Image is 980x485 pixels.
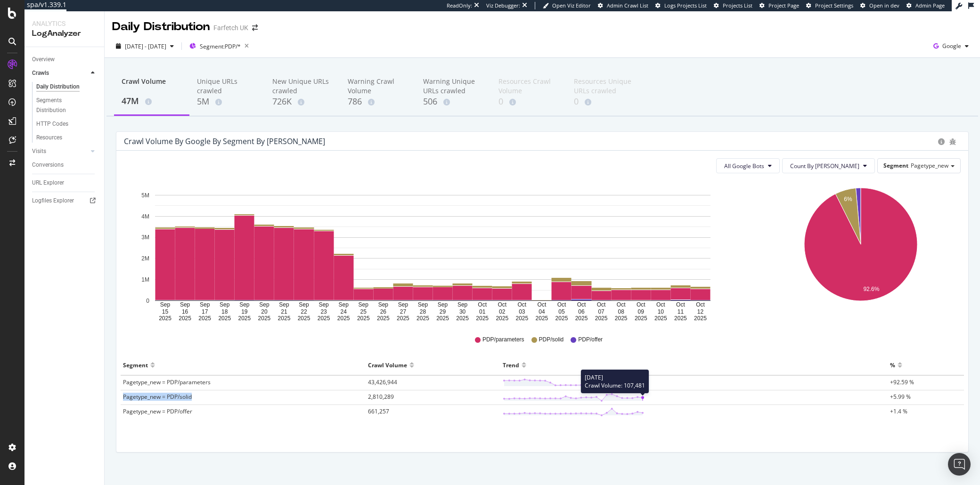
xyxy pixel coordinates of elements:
[574,96,634,108] div: 0
[123,407,192,415] span: Pagetype_new = PDP/offer
[112,19,210,35] div: Daily Distribution
[32,178,64,188] div: URL Explorer
[123,357,148,372] div: Segment
[337,315,350,322] text: 2025
[368,407,389,415] span: 661,257
[239,302,250,308] text: Sep
[241,308,248,315] text: 19
[678,308,684,315] text: 11
[368,357,407,372] div: Crawl Volume
[694,315,707,322] text: 2025
[252,24,258,31] div: arrow-right-arrow-left
[519,308,525,315] text: 03
[440,308,446,315] text: 29
[141,192,149,199] text: 5M
[938,138,945,145] div: circle-info
[714,2,752,9] a: Projects List
[141,276,149,283] text: 1M
[482,336,524,344] span: PDP/parameters
[476,315,489,322] text: 2025
[575,315,588,322] text: 2025
[36,119,68,129] div: HTTP Codes
[697,308,704,315] text: 12
[447,2,472,9] div: ReadOnly:
[574,77,634,96] div: Resources Unique URLs crawled
[930,39,972,54] button: Google
[543,2,591,9] a: Open Viz Editor
[141,213,149,220] text: 4M
[159,315,171,322] text: 2025
[32,55,98,65] a: Overview
[32,146,46,156] div: Visits
[32,146,88,156] a: Visits
[146,298,149,304] text: 0
[674,315,687,322] text: 2025
[637,302,645,308] text: Oct
[202,308,208,315] text: 17
[498,302,506,308] text: Oct
[141,234,149,241] text: 3M
[790,162,859,170] span: Count By Day
[768,2,799,9] span: Project Page
[890,378,914,386] span: +92.59 %
[555,315,568,322] text: 2025
[618,308,624,315] text: 08
[182,308,188,315] text: 16
[368,378,397,386] span: 43,426,944
[655,2,707,9] a: Logs Projects List
[398,302,408,308] text: Sep
[278,315,291,322] text: 2025
[911,162,948,170] span: Pagetype_new
[32,160,98,170] a: Conversions
[180,302,190,308] text: Sep
[759,2,799,9] a: Project Page
[578,336,603,344] span: PDP/offer
[279,302,289,308] text: Sep
[213,23,248,32] div: Farfetch UK
[860,2,899,9] a: Open in dev
[36,82,80,92] div: Daily Distribution
[890,357,895,372] div: %
[496,315,508,322] text: 2025
[112,39,178,54] button: [DATE] - [DATE]
[539,308,545,315] text: 04
[942,42,961,50] span: Google
[380,308,387,315] text: 26
[359,302,369,308] text: Sep
[656,302,665,308] text: Oct
[122,77,182,95] div: Crawl Volume
[498,96,559,108] div: 0
[220,302,230,308] text: Sep
[186,39,253,54] button: Segment:PDP/*
[197,77,257,96] div: Unique URLs crawled
[890,393,911,401] span: +5.99 %
[197,96,257,108] div: 5M
[598,2,648,9] a: Admin Crawl List
[377,315,390,322] text: 2025
[368,393,394,401] span: 2,810,289
[32,55,55,65] div: Overview
[124,181,741,322] svg: A chart.
[259,302,269,308] text: Sep
[36,96,98,115] a: Segments Distribution
[552,2,591,9] span: Open Viz Editor
[607,2,648,9] span: Admin Crawl List
[478,302,487,308] text: Oct
[499,308,506,315] text: 02
[320,308,327,315] text: 23
[782,158,875,173] button: Count By [PERSON_NAME]
[479,308,486,315] text: 01
[762,181,959,322] div: A chart.
[418,302,428,308] text: Sep
[36,119,98,129] a: HTTP Codes
[125,42,166,50] span: [DATE] - [DATE]
[420,308,426,315] text: 28
[844,196,852,203] text: 6%
[124,137,325,146] div: Crawl Volume by google by Segment by [PERSON_NAME]
[32,68,49,78] div: Crawls
[221,308,228,315] text: 18
[318,315,330,322] text: 2025
[869,2,899,9] span: Open in dev
[578,308,585,315] text: 06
